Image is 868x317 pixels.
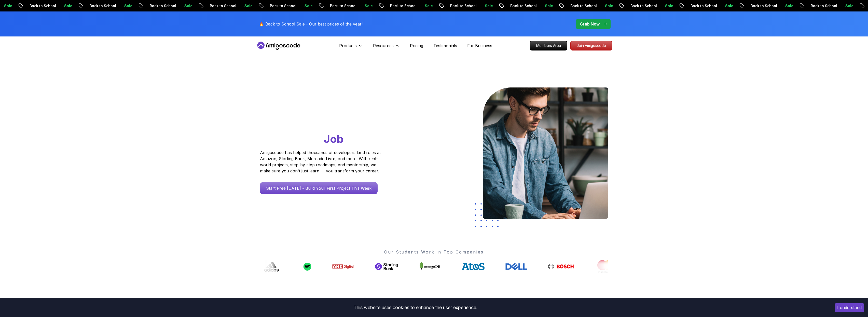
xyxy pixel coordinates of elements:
p: Back to School [626,3,660,8]
a: Members Area [530,41,567,50]
button: Accept cookies [835,303,864,312]
p: Sale [780,3,797,8]
a: For Business [467,43,492,49]
a: Pricing [410,43,423,49]
span: Job [324,132,343,145]
p: 🔥 Back to School Sale - Our best prices of the year! [259,21,363,27]
button: Resources [373,43,400,53]
div: This website uses cookies to enhance the user experience. [4,302,827,313]
p: Grab Now [580,21,600,27]
p: Back to School [205,3,240,8]
p: Back to School [746,3,780,8]
p: Our Students Work in Top Companies [260,249,608,255]
img: hero [483,87,608,219]
p: Back to School [566,3,600,8]
p: Join Amigoscode [571,41,612,50]
p: Sale [240,3,256,8]
p: Sale [420,3,436,8]
p: Back to School [325,3,360,8]
p: Back to School [145,3,180,8]
p: Amigoscode has helped thousands of developers land roles at Amazon, Starling Bank, Mercado Livre,... [260,149,382,174]
p: Sale [119,3,136,8]
p: Sale [660,3,677,8]
p: Sale [360,3,376,8]
p: Sale [600,3,616,8]
a: Join Amigoscode [570,41,612,50]
p: Sale [480,3,496,8]
p: Back to School [445,3,480,8]
p: Sale [300,3,316,8]
p: Sale [59,3,76,8]
p: Back to School [265,3,300,8]
p: Back to School [806,3,841,8]
button: Products [339,43,363,53]
h1: Go From Learning to Hired: Master Java, Spring Boot & Cloud Skills That Get You the [260,87,400,146]
p: Sale [540,3,556,8]
p: Back to School [385,3,420,8]
p: Products [339,43,357,49]
p: Back to School [505,3,540,8]
p: Resources [373,43,394,49]
p: Back to School [25,3,59,8]
p: Sale [180,3,196,8]
p: Sale [720,3,737,8]
p: Sale [841,3,857,8]
a: Start Free [DATE] - Build Your First Project This Week [260,182,378,194]
a: Testimonials [433,43,457,49]
p: Back to School [85,3,119,8]
p: Back to School [686,3,720,8]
